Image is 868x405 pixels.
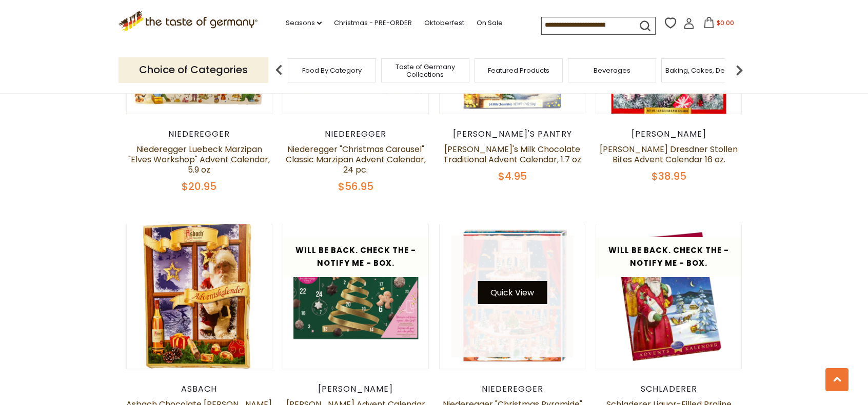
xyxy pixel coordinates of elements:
div: Niederegger [283,129,429,139]
a: Baking, Cakes, Desserts [665,67,745,74]
a: Niederegger Luebeck Marzipan "Elves Workshop" Advent Calendar, 5.9 oz [128,143,270,176]
a: Food By Category [302,67,362,74]
a: On Sale [477,17,503,29]
a: Beverages [594,67,630,74]
img: previous arrow [269,60,289,80]
button: Quick View [478,281,547,304]
span: $56.95 [338,179,373,194]
button: $0.00 [697,17,740,32]
a: Oktoberfest [424,17,464,29]
span: $38.95 [652,169,686,183]
div: Schladerer [596,384,742,394]
div: Asbach [126,384,272,394]
img: next arrow [729,60,749,80]
a: Taste of Germany Collections [384,63,466,78]
div: [PERSON_NAME] [283,384,429,394]
img: Niederegger "Christmas Pyramide" Advent Calendar, 18.5 oz [440,224,585,369]
img: Asbach Chocolate Brandy Praline Advent Calendar 9.1 oz [127,224,272,369]
img: Schladerer Liquor-Filled Praline Advent Calender 255g [596,224,741,369]
div: [PERSON_NAME]'s Pantry [439,129,585,139]
img: Wicklein Advent Calendar with Assorted Gingerbreads, 11.8oz [283,224,428,369]
span: $0.00 [717,18,734,27]
a: Featured Products [488,67,549,74]
a: [PERSON_NAME] Dresdner Stollen Bites Advent Calendar 16 oz. [600,143,738,165]
a: Christmas - PRE-ORDER [334,17,412,29]
span: $4.95 [498,169,527,183]
a: Seasons [286,17,322,29]
div: Niederegger [126,129,272,139]
p: Choice of Categories [119,57,268,82]
span: $20.95 [182,179,216,194]
a: Niederegger "Christmas Carousel" Classic Marzipan Advent Calendar, 24 pc. [286,143,426,176]
a: [PERSON_NAME]'s Milk Chocolate Traditional Advent Calendar, 1.7 oz [443,143,581,165]
div: Niederegger [439,384,585,394]
div: [PERSON_NAME] [596,129,742,139]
